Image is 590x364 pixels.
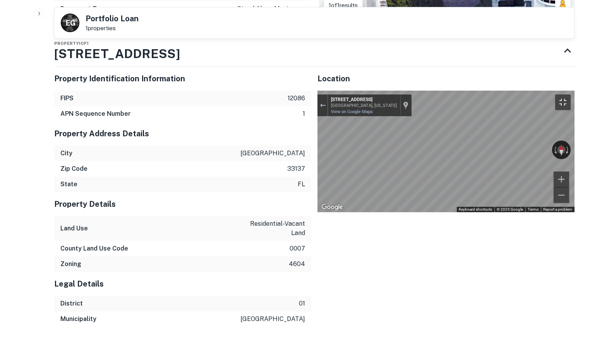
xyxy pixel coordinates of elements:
[403,101,408,110] a: Show location on map
[54,35,575,66] div: Property1of1[STREET_ADDRESS]
[290,244,305,253] p: 0007
[331,97,397,103] div: [STREET_ADDRESS]
[54,128,311,139] h5: Property Address Details
[54,73,311,84] h5: Property Identification Information
[565,141,571,159] button: Rotate clockwise
[54,198,311,210] h5: Property Details
[60,244,128,253] h6: County Land Use Code
[60,259,81,269] h6: Zoning
[54,45,180,63] h3: [STREET_ADDRESS]
[60,164,87,173] h6: Zip Code
[60,109,131,118] h6: APN Sequence Number
[60,4,108,14] h6: Document Type
[235,219,305,238] p: residential-vacant land
[86,25,139,32] p: 1 properties
[319,202,345,212] a: Open this area in Google Maps (opens a new window)
[552,141,557,159] button: Rotate counterclockwise
[287,164,305,173] p: 33137
[551,302,590,339] iframe: Chat Widget
[60,94,74,103] h6: FIPS
[329,1,358,10] p: 1 of 1 results
[86,15,139,22] h5: Portfolio Loan
[317,91,575,212] div: Map
[240,149,305,158] p: [GEOGRAPHIC_DATA]
[298,180,305,189] p: fl
[319,202,345,212] img: Google
[60,224,88,233] h6: Land Use
[240,314,305,324] p: [GEOGRAPHIC_DATA]
[554,187,569,203] button: Zoom out
[317,100,328,110] button: Exit the Street View
[237,4,304,14] p: stand alone mortgage
[459,207,492,212] button: Keyboard shortcuts
[497,207,523,211] span: © 2025 Google
[288,94,305,103] p: 12086
[66,18,75,28] p: E G
[317,91,575,212] div: Street View
[54,278,311,290] h5: Legal Details
[557,141,565,159] button: Reset the view
[54,41,89,46] span: Property 1 of 1
[60,180,77,189] h6: State
[543,207,572,211] a: Report a problem
[60,299,83,308] h6: District
[289,259,305,269] p: 4604
[528,207,539,211] a: Terms (opens in new tab)
[60,314,96,324] h6: Municipality
[60,149,72,158] h6: City
[331,103,397,108] div: [GEOGRAPHIC_DATA], [US_STATE]
[555,94,571,110] button: Toggle fullscreen view
[303,109,305,118] p: 1
[317,73,575,84] h5: Location
[299,299,305,308] p: 01
[331,109,373,114] a: View on Google Maps
[554,172,569,187] button: Zoom in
